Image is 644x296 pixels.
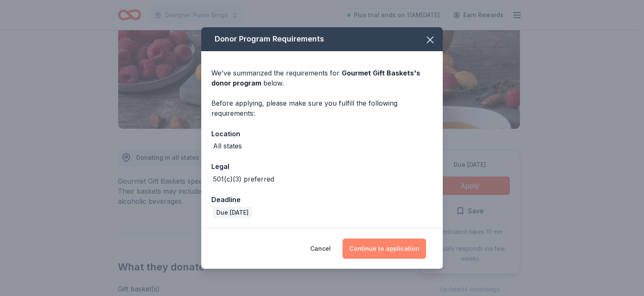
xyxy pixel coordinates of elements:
[211,194,433,205] div: Deadline
[213,207,252,218] div: Due [DATE]
[213,174,274,184] div: 501(c)(3) preferred
[310,239,331,259] button: Cancel
[343,239,426,259] button: Continue to application
[211,161,433,172] div: Legal
[211,68,433,88] div: We've summarized the requirements for below.
[201,27,443,51] div: Donor Program Requirements
[211,98,433,118] div: Before applying, please make sure you fulfill the following requirements:
[213,141,242,151] div: All states
[211,128,433,139] div: Location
